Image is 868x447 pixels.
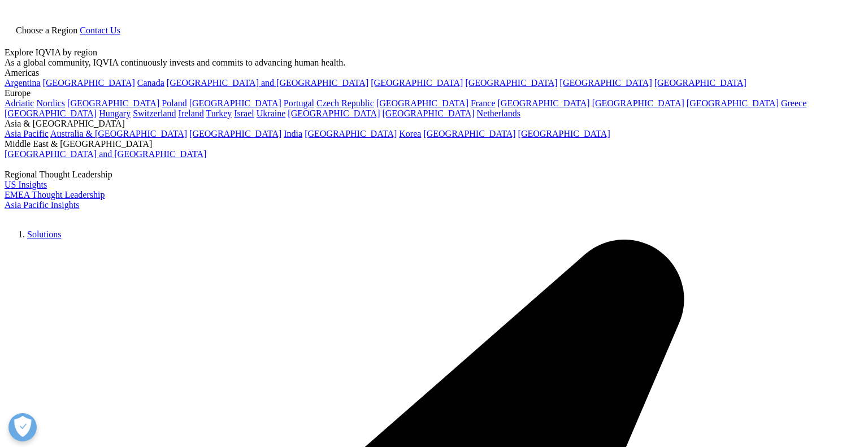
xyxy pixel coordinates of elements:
div: As a global community, IQVIA continuously invests and commits to advancing human health. [5,58,863,68]
a: [GEOGRAPHIC_DATA] [305,129,397,138]
a: Asia Pacific Insights [5,200,79,210]
a: [GEOGRAPHIC_DATA] [43,78,135,88]
a: Nordics [36,98,65,108]
a: [GEOGRAPHIC_DATA] [382,109,474,118]
span: Choose a Region [16,25,77,35]
a: [GEOGRAPHIC_DATA] [423,129,515,138]
div: Explore IQVIA by region [5,47,863,58]
a: Korea [399,129,421,138]
a: [GEOGRAPHIC_DATA] [465,78,557,88]
a: [GEOGRAPHIC_DATA] [189,129,281,138]
button: Open Preferences [8,413,37,441]
a: Portugal [284,98,314,108]
a: Switzerland [133,109,176,118]
a: [GEOGRAPHIC_DATA] [560,78,652,88]
a: Ireland [179,109,204,118]
a: US Insights [5,180,47,189]
a: [GEOGRAPHIC_DATA] [189,98,281,108]
a: Israel [234,109,254,118]
a: [GEOGRAPHIC_DATA] [592,98,684,108]
a: Asia Pacific [5,129,49,138]
a: Hungary [99,109,131,118]
a: Argentina [5,78,41,88]
a: Greece [781,98,806,108]
a: [GEOGRAPHIC_DATA] [5,109,97,118]
a: Turkey [206,109,232,118]
a: [GEOGRAPHIC_DATA] [518,129,610,138]
a: India [284,129,302,138]
a: [GEOGRAPHIC_DATA] [687,98,779,108]
a: Solutions [27,229,61,239]
div: Middle East & [GEOGRAPHIC_DATA] [5,139,863,149]
a: [GEOGRAPHIC_DATA] [376,98,468,108]
div: Europe [5,88,863,98]
a: [GEOGRAPHIC_DATA] and [GEOGRAPHIC_DATA] [5,149,206,159]
a: Australia & [GEOGRAPHIC_DATA] [50,129,187,138]
a: [GEOGRAPHIC_DATA] [654,78,747,88]
a: Poland [162,98,186,108]
a: Canada [137,78,164,88]
a: EMEA Thought Leadership [5,190,105,199]
div: Americas [5,68,863,78]
a: Netherlands [477,109,520,118]
a: Czech Republic [316,98,374,108]
a: [GEOGRAPHIC_DATA] [498,98,590,108]
a: [GEOGRAPHIC_DATA] [288,109,380,118]
div: Asia & [GEOGRAPHIC_DATA] [5,119,863,129]
a: [GEOGRAPHIC_DATA] and [GEOGRAPHIC_DATA] [167,78,368,88]
a: [GEOGRAPHIC_DATA] [371,78,463,88]
div: Regional Thought Leadership [5,170,863,180]
a: Contact Us [80,25,120,35]
a: Ukraine [257,109,286,118]
a: Adriatic [5,98,34,108]
a: France [471,98,496,108]
a: [GEOGRAPHIC_DATA] [67,98,159,108]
